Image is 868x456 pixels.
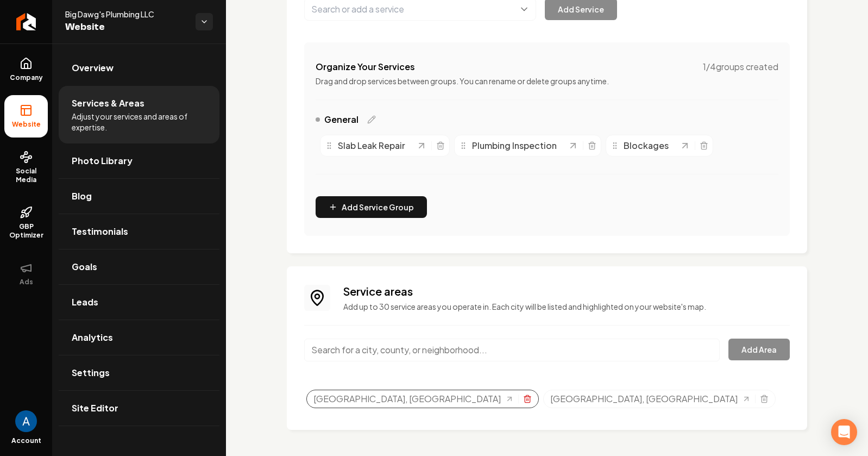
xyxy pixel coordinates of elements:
span: Blockages [624,139,669,152]
div: Open Intercom Messenger [831,419,857,445]
span: Goals [72,260,97,273]
a: Goals [59,249,219,284]
a: Testimonials [59,214,219,249]
a: Analytics [59,320,219,355]
a: Overview [59,51,219,85]
span: Photo Library [72,154,133,167]
a: [GEOGRAPHIC_DATA], [GEOGRAPHIC_DATA] [313,392,514,405]
span: Account [11,436,41,445]
a: Settings [59,355,219,390]
span: 1 / 4 groups created [703,60,778,73]
div: Blockages [611,139,680,152]
span: Social Media [4,167,48,184]
button: Add Service Group [316,196,427,218]
span: [GEOGRAPHIC_DATA], [GEOGRAPHIC_DATA] [313,392,501,405]
span: Services & Areas [72,97,144,110]
div: Slab Leak Repair [325,139,416,152]
a: Social Media [4,142,48,193]
span: Ads [15,278,37,286]
h3: Service areas [343,284,790,299]
span: Blog [72,190,92,203]
a: Site Editor [59,391,219,426]
span: Overview [72,61,114,74]
a: Leads [59,285,219,320]
img: Rebolt Logo [16,13,36,30]
button: Open user button [15,410,37,432]
span: General [324,113,358,126]
a: Company [4,48,48,91]
a: Photo Library [59,143,219,178]
span: Adjust your services and areas of expertise. [72,111,206,133]
span: GBP Optimizer [4,222,48,240]
span: Big Dawg's Plumbing LLC [65,9,187,20]
a: GBP Optimizer [4,197,48,248]
span: Settings [72,366,110,379]
h4: Organize Your Services [316,60,415,73]
span: Analytics [72,331,113,344]
button: Ads [4,253,48,295]
p: Add up to 30 service areas you operate in. Each city will be listed and highlighted on your websi... [343,301,790,312]
span: Testimonials [72,225,128,238]
a: [GEOGRAPHIC_DATA], [GEOGRAPHIC_DATA] [550,392,751,405]
input: Search for a city, county, or neighborhood... [304,339,720,361]
div: Plumbing Inspection [459,139,568,152]
span: [GEOGRAPHIC_DATA], [GEOGRAPHIC_DATA] [550,392,738,405]
span: Site Editor [72,402,118,415]
span: Website [8,120,45,129]
ul: Selected tags [306,390,790,413]
span: Website [65,20,187,35]
a: Blog [59,179,219,214]
span: Slab Leak Repair [338,139,405,152]
span: Leads [72,296,98,309]
span: Company [5,73,47,82]
img: Andrew Magana [15,410,37,432]
span: Plumbing Inspection [472,139,557,152]
p: Drag and drop services between groups. You can rename or delete groups anytime. [316,76,778,86]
